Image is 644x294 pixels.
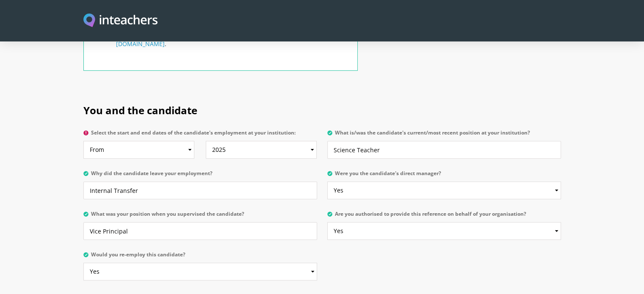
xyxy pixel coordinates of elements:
label: Select the start and end dates of the candidate's employment at your institution: [83,130,317,141]
label: What is/was the candidate's current/most recent position at your institution? [327,130,561,141]
a: Visit this site's homepage [83,14,158,28]
label: Were you the candidate's direct manager? [327,170,561,181]
label: Would you re-employ this candidate? [83,252,317,263]
label: Are you authorised to provide this reference on behalf of your organisation? [327,211,561,222]
label: Why did the candidate leave your employment? [83,170,317,181]
span: You and the candidate [83,103,197,117]
label: What was your position when you supervised the candidate? [83,211,317,222]
img: Inteachers [83,14,158,28]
